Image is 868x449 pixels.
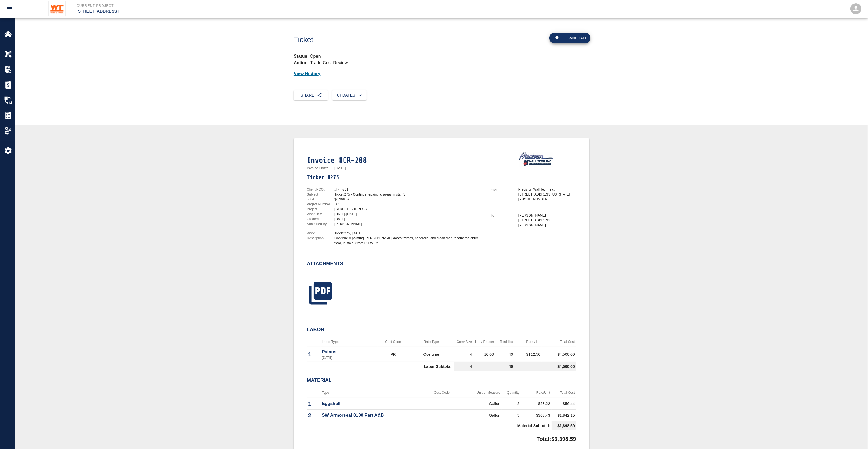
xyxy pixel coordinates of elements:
h2: Material [307,377,576,383]
button: open drawer [3,2,16,15]
strong: Action [294,60,308,65]
td: Gallon [459,409,502,421]
th: Rate/Unit [521,388,552,398]
p: Subject [307,192,332,197]
th: Type [321,388,424,398]
div: [DATE]-[DATE] [334,212,484,217]
p: Current Project [77,3,464,8]
p: Eggshell [322,400,423,407]
img: Precision Wall Tech, Inc. [518,151,554,167]
div: [STREET_ADDRESS] [334,207,484,212]
p: [PHONE_NUMBER] [518,197,576,202]
p: View History [294,71,589,77]
td: $56.44 [552,398,576,409]
p: 2 [308,411,319,419]
p: From [491,187,516,192]
td: PR [378,347,408,362]
th: Rate Type [408,337,454,347]
p: [STREET_ADDRESS][US_STATE] [518,192,576,197]
h1: Invoice #CR-288 [307,156,484,165]
p: [PERSON_NAME] [518,213,576,218]
p: [DATE] [334,166,346,170]
td: Gallon [459,398,502,409]
td: 40 [473,362,514,371]
p: : Trade Cost Review [294,60,348,65]
th: Hrs / Person [473,337,495,347]
div: [DATE] [334,217,484,221]
th: Cost Code [424,388,459,398]
p: To [491,213,516,218]
p: Client/PCO# [307,187,332,192]
p: Submitted By [307,221,332,226]
p: Project [307,207,332,212]
p: Created [307,217,332,221]
th: Total Cost [552,388,576,398]
th: Cost Code [378,337,408,347]
p: SW Armorseal 8100 Part A&B [322,412,423,419]
th: Crew Size [454,337,473,347]
td: Overtime [408,347,454,362]
td: $28.22 [521,398,552,409]
p: Invoice Date: [307,166,332,170]
p: Precision Wall Tech, Inc. [518,187,576,192]
h2: Labor [307,327,576,333]
p: [STREET_ADDRESS] [77,8,464,14]
p: Project Number [307,202,332,207]
th: Rate / Hr. [514,337,542,347]
td: 10.00 [473,347,495,362]
th: Total Hrs [495,337,514,347]
iframe: Chat Widget [841,423,868,449]
p: Work Date [307,212,332,217]
h1: Ticket #275 [307,174,484,180]
td: 2 [502,398,521,409]
strong: Status [294,54,307,59]
td: $112.50 [514,347,542,362]
div: #INT-761 [334,187,484,192]
td: 4 [454,347,473,362]
td: 4 [454,362,473,371]
p: 1 [308,400,319,408]
p: [DATE] [322,355,376,360]
div: #01 [334,202,484,207]
h2: Attachments [307,261,343,267]
th: Unit of Measure [459,388,502,398]
td: $4,500.00 [514,362,576,371]
td: Labor Subtotal: [307,362,454,371]
td: $1,842.15 [552,409,576,421]
td: 5 [502,409,521,421]
div: Ticket 275 - Continue repainting areas in stair 3 [334,192,484,197]
p: : Open [294,53,589,60]
th: Quantity [502,388,521,398]
div: [PERSON_NAME] [334,221,484,226]
td: Material Subtotal: [307,421,552,430]
p: [STREET_ADDRESS][PERSON_NAME] [518,218,576,228]
td: $4,500.00 [542,347,576,362]
div: $6,398.59 [334,197,484,202]
button: Download [549,33,590,43]
h1: Ticket [294,35,464,44]
p: Total: $6,398.59 [537,432,576,443]
td: 40 [495,347,514,362]
th: Labor Type [321,337,378,347]
button: Share [294,90,328,100]
p: 1 [308,350,319,358]
td: $368.43 [521,409,552,421]
p: Work Description [307,231,332,241]
td: $1,898.59 [552,421,576,430]
img: Whiting-Turner [48,1,66,16]
div: Ticket 275, [DATE], Continue repainting [PERSON_NAME] doors/frames, handrails, and clean then rep... [334,231,484,246]
p: Total [307,197,332,202]
button: Updates [332,90,367,100]
th: Total Cost [542,337,576,347]
p: Painter [322,349,376,355]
